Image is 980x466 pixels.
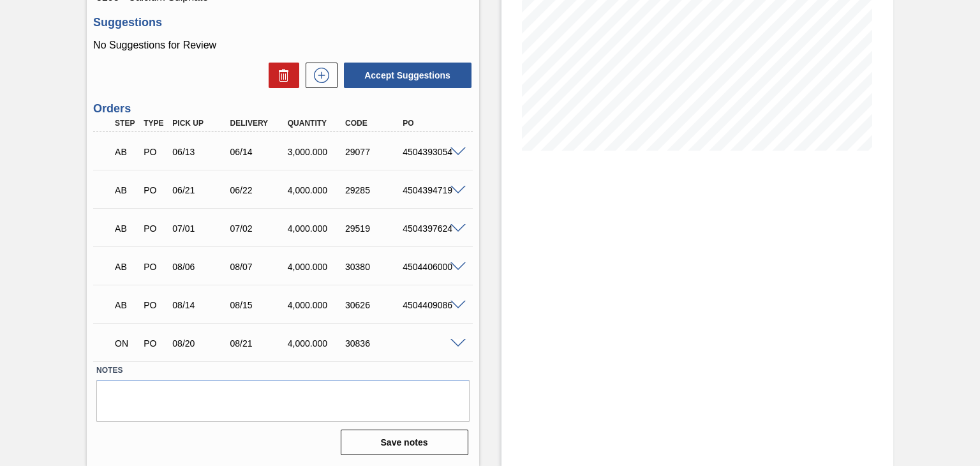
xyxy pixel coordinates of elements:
div: Delivery [227,119,290,128]
div: 4,000.000 [285,185,348,195]
div: 06/13/2025 [169,147,232,157]
div: Type [140,119,169,128]
div: 06/21/2025 [169,185,232,195]
div: 30836 [342,338,405,349]
div: Quantity [285,119,348,128]
label: Notes [96,361,469,380]
div: 4504406000 [399,262,463,272]
div: Code [342,119,405,128]
div: 07/02/2025 [227,223,290,234]
div: 07/01/2025 [169,223,232,234]
div: 29077 [342,147,405,157]
div: 06/14/2025 [227,147,290,157]
div: 08/20/2025 [169,338,232,349]
p: AB [115,185,137,195]
div: 08/06/2025 [169,262,232,272]
p: AB [115,300,137,310]
div: 08/14/2025 [169,300,232,310]
div: Purchase order [140,147,169,157]
div: 4504393054 [399,147,463,157]
div: 29285 [342,185,405,195]
div: New suggestion [299,63,338,88]
div: Accept Suggestions [338,61,473,89]
div: 08/15/2025 [227,300,290,310]
div: 4,000.000 [285,223,348,234]
div: 4504409086 [399,300,463,310]
div: 30380 [342,262,405,272]
div: Step [112,119,140,128]
div: Delete Suggestions [262,63,299,88]
div: 4504394719 [399,185,463,195]
div: PO [399,119,463,128]
div: 08/07/2025 [227,262,290,272]
h3: Suggestions [93,16,472,29]
button: Save notes [341,430,468,455]
div: 4,000.000 [285,300,348,310]
div: 4,000.000 [285,262,348,272]
div: Purchase order [140,262,169,272]
p: ON [115,338,137,349]
div: Awaiting Pick Up [112,291,140,319]
button: Accept Suggestions [344,63,471,88]
div: Awaiting Pick Up [112,138,140,166]
p: AB [115,147,137,157]
p: AB [115,223,137,234]
div: 4504397624 [399,223,463,234]
div: Purchase order [140,185,169,195]
p: AB [115,262,137,272]
div: Purchase order [140,338,169,349]
h3: Orders [93,102,472,116]
div: 08/21/2025 [227,338,290,349]
div: Awaiting Pick Up [112,253,140,281]
div: Purchase order [140,300,169,310]
div: Purchase order [140,223,169,234]
div: 30626 [342,300,405,310]
div: 4,000.000 [285,338,348,349]
div: 29519 [342,223,405,234]
div: Pick up [169,119,232,128]
div: Negotiating Order [112,329,140,357]
div: Awaiting Pick Up [112,214,140,243]
p: No Suggestions for Review [93,40,472,51]
div: 3,000.000 [285,147,348,157]
div: Awaiting Pick Up [112,176,140,204]
div: 06/22/2025 [227,185,290,195]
